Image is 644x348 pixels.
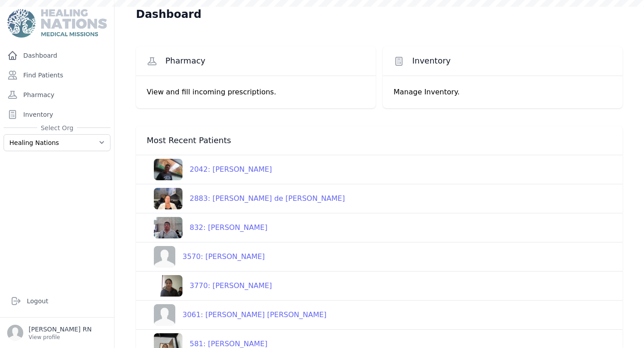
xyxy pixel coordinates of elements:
[4,86,110,104] a: Pharmacy
[147,87,365,98] p: View and fill incoming prescriptions.
[147,188,345,209] a: 2883: [PERSON_NAME] de [PERSON_NAME]
[182,280,272,291] div: 3770: [PERSON_NAME]
[147,246,265,267] a: 3570: [PERSON_NAME]
[147,304,326,326] a: 3061: [PERSON_NAME] [PERSON_NAME]
[182,222,267,233] div: 832: [PERSON_NAME]
[147,135,231,146] span: Most Recent Patients
[394,87,612,98] p: Manage Inventory.
[182,193,345,204] div: 2883: [PERSON_NAME] de [PERSON_NAME]
[154,304,175,326] img: person-242608b1a05df3501eefc295dc1bc67a.jpg
[383,47,623,108] a: Inventory Manage Inventory.
[175,251,265,262] div: 3570: [PERSON_NAME]
[4,66,110,84] a: Find Patients
[29,334,92,341] p: View profile
[154,275,182,297] img: wewYL2AAAAJXRFWHRkYXRlOmNyZWF0ZQAyMDI1LTA2LTIzVDE1OjA0OjQ4KzAwOjAwGVMMlgAAACV0RVh0ZGF0ZTptb2RpZnk...
[4,106,110,123] a: Inventory
[37,123,77,132] span: Select Org
[154,188,182,209] img: wcFwSyrFSqL0QAAACV0RVh0ZGF0ZTpjcmVhdGUAMjAyMy0xMi0xOVQxODoxNzo0MyswMDowMC8W0V0AAAAldEVYdGRhdGU6bW...
[7,325,107,341] a: [PERSON_NAME] RN View profile
[136,47,376,108] a: Pharmacy View and fill incoming prescriptions.
[154,217,182,238] img: H6wfSkw3fH1FAAAAJXRFWHRkYXRlOmNyZWF0ZQAyMDI0LTAyLTIzVDE1OjAwOjM3KzAwOjAwEnW8PgAAACV0RVh0ZGF0ZTptb...
[4,47,110,64] a: Dashboard
[154,159,182,180] img: AFWOmgljXgXDAAAAJXRFWHRkYXRlOmNyZWF0ZQAyMDI0LTAxLTEwVDAzOjQ5OjI2KzAwOjAw0Iq4KAAAACV0RVh0ZGF0ZTptb...
[412,55,451,66] span: Inventory
[147,275,272,297] a: 3770: [PERSON_NAME]
[29,325,92,334] p: [PERSON_NAME] RN
[136,7,201,21] h1: Dashboard
[147,159,272,180] a: 2042: [PERSON_NAME]
[147,217,267,238] a: 832: [PERSON_NAME]
[175,310,326,320] div: 3061: [PERSON_NAME] [PERSON_NAME]
[154,246,175,267] img: person-242608b1a05df3501eefc295dc1bc67a.jpg
[7,292,107,310] a: Logout
[182,164,272,175] div: 2042: [PERSON_NAME]
[165,55,206,66] span: Pharmacy
[7,9,106,38] img: Medical Missions EMR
